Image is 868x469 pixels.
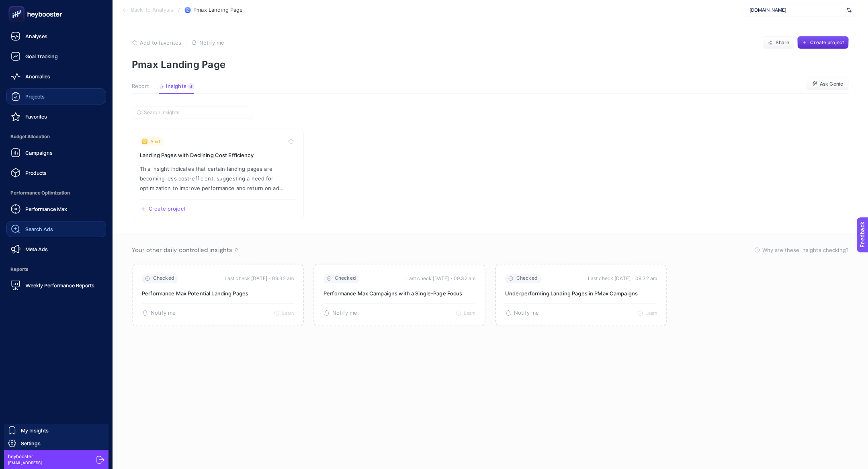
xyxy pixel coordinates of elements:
[225,274,294,283] time: Last check [DATE]・09:32 am
[6,221,106,237] a: Search Ads
[637,310,657,316] button: Learn
[25,226,53,232] span: Search Ads
[21,427,49,434] span: My Insights
[6,145,106,161] a: Campaigns
[6,68,106,84] a: Anomalies
[142,310,176,316] button: Notify me
[505,290,657,297] p: Underperforming Landing Pages in PMax Campaigns
[140,39,181,46] span: Add to favorites
[335,275,356,281] span: Checked
[6,48,106,64] a: Goal Tracking
[21,440,41,446] span: Settings
[776,39,790,46] span: Share
[149,206,186,212] span: Create project
[6,28,106,44] a: Analyses
[810,39,844,46] span: Create project
[514,310,539,316] span: Notify me
[178,6,180,13] span: /
[749,7,843,13] span: [DOMAIN_NAME]
[25,282,94,289] span: Weekly Performance Reports
[140,151,296,159] h3: Insight title
[132,246,232,254] span: Your other daily controlled insights
[847,6,852,14] img: svg%3e
[332,310,357,316] span: Notify me
[132,129,849,220] section: Insight Packages
[153,275,174,281] span: Checked
[144,110,248,116] input: Search
[25,170,47,176] span: Products
[25,246,48,252] span: Meta Ads
[645,310,657,316] span: Learn
[282,310,294,316] span: Learn
[25,93,45,100] span: Projects
[140,206,186,212] button: Create a new project based on this insight
[25,33,47,39] span: Analyses
[456,310,475,316] button: Learn
[142,290,294,297] p: Performance Max Potential Landing Pages
[131,7,173,13] span: Back To Analysis
[4,437,108,450] a: Settings
[25,73,50,80] span: Anomalies
[132,264,849,326] section: Passive Insight Packages
[6,165,106,181] a: Products
[8,460,42,466] span: [EMAIL_ADDRESS]
[166,83,186,90] span: Insights
[323,310,357,316] button: Notify me
[25,150,53,156] span: Campaigns
[199,39,224,46] span: Notify me
[323,290,475,297] p: Performance Max Campaigns with a Single-Page Focus
[797,36,849,49] button: Create project
[6,201,106,217] a: Performance Max
[274,310,294,316] button: Learn
[150,138,161,145] span: Alert
[151,310,176,316] span: Notify me
[140,164,296,193] p: Insight description
[406,274,475,283] time: Last check [DATE]・09:32 am
[505,310,539,316] button: Notify me
[6,109,106,125] a: Favorites
[132,39,181,46] button: Add to favorites
[132,129,304,220] a: View insight titled This insight indicates that certain landing pages are becoming less cost-effi...
[25,113,47,120] span: Favorites
[807,78,849,90] button: Ask Genie
[762,246,849,254] span: Why are these insights checking?
[5,2,31,9] span: Feedback
[8,453,42,460] span: heybooster
[4,424,108,437] a: My Insights
[6,261,106,277] span: Reports
[6,277,106,293] a: Weekly Performance Reports
[193,7,243,13] span: Pmax Landing Page
[25,206,67,212] span: Performance Max
[6,129,106,145] span: Budget Allocation
[6,185,106,201] span: Performance Optimization
[25,53,58,59] span: Goal Tracking
[286,137,296,146] button: Toggle favorite
[516,275,538,281] span: Checked
[6,241,106,257] a: Meta Ads
[763,36,794,49] button: Share
[464,310,475,316] span: Learn
[132,83,149,90] span: Report
[188,83,194,90] div: 4
[820,81,843,87] span: Ask Genie
[132,59,849,70] p: Pmax Landing Page
[191,39,224,46] button: Notify me
[6,88,106,104] a: Projects
[588,274,657,283] time: Last check [DATE]・09:32 am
